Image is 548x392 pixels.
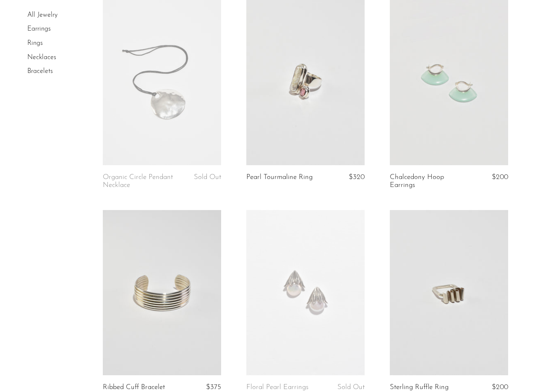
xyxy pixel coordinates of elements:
span: $375 [206,384,221,391]
a: Organic Circle Pendant Necklace [103,174,180,189]
span: Sold Out [194,174,221,181]
a: Ribbed Cuff Bracelet [103,384,165,391]
a: Bracelets [27,68,53,75]
a: All Jewelry [27,12,57,18]
a: Rings [27,40,43,47]
a: Pearl Tourmaline Ring [246,174,313,181]
a: Chalcedony Hoop Earrings [390,174,467,189]
span: $200 [492,384,508,391]
a: Earrings [27,26,51,33]
span: Sold Out [337,384,365,391]
a: Floral Pearl Earrings [246,384,308,391]
span: $200 [492,174,508,181]
span: $320 [349,174,365,181]
a: Sterling Ruffle Ring [390,384,449,391]
a: Necklaces [27,54,56,61]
